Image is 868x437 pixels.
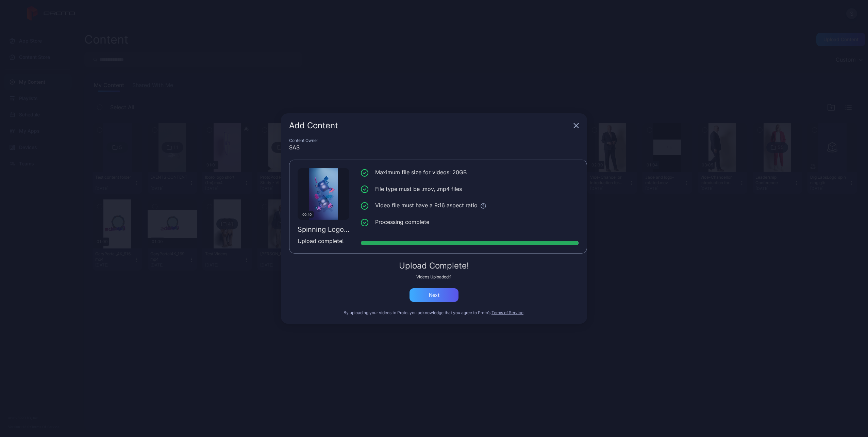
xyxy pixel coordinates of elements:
[491,310,523,315] button: Terms of Service
[361,201,579,210] li: Video file must have a 9:16 aspect ratio
[361,185,579,193] li: File type must be .mov, .mp4 files
[300,211,314,218] div: 00:40
[289,274,579,280] div: Videos Uploaded: 1
[289,262,579,270] div: Upload Complete!
[298,237,349,245] div: Upload complete!
[289,138,579,143] div: Content Owner
[289,310,579,315] div: By uploading your videos to Proto, you acknowledge that you agree to Proto’s .
[298,225,349,233] div: Spinning Logos PROTO.mp4
[410,288,458,302] button: Next
[429,292,439,298] div: Next
[361,168,579,177] li: Maximum file size for videos: 20GB
[289,143,579,151] div: SAS
[289,122,571,130] div: Add Content
[361,218,579,226] li: Processing complete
